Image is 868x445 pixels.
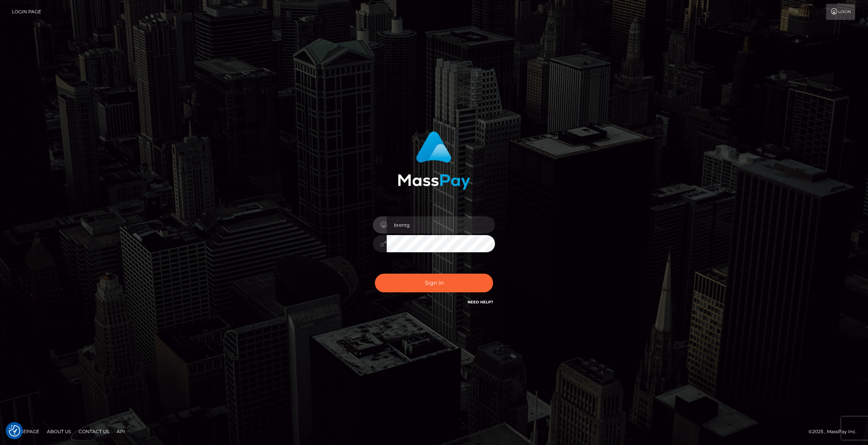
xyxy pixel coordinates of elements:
[8,426,42,437] a: Homepage
[44,426,74,437] a: About Us
[76,426,112,437] a: Contact Us
[375,274,493,292] button: Sign in
[398,131,470,190] img: MassPay Login
[12,4,41,20] a: Login Page
[387,216,495,234] input: Username...
[114,426,128,437] a: API
[468,300,493,305] a: Need Help?
[826,4,855,20] a: Login
[9,425,20,437] button: Consent Preferences
[809,427,862,436] div: © 2025 , MassPay Inc.
[9,425,20,437] img: Revisit consent button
